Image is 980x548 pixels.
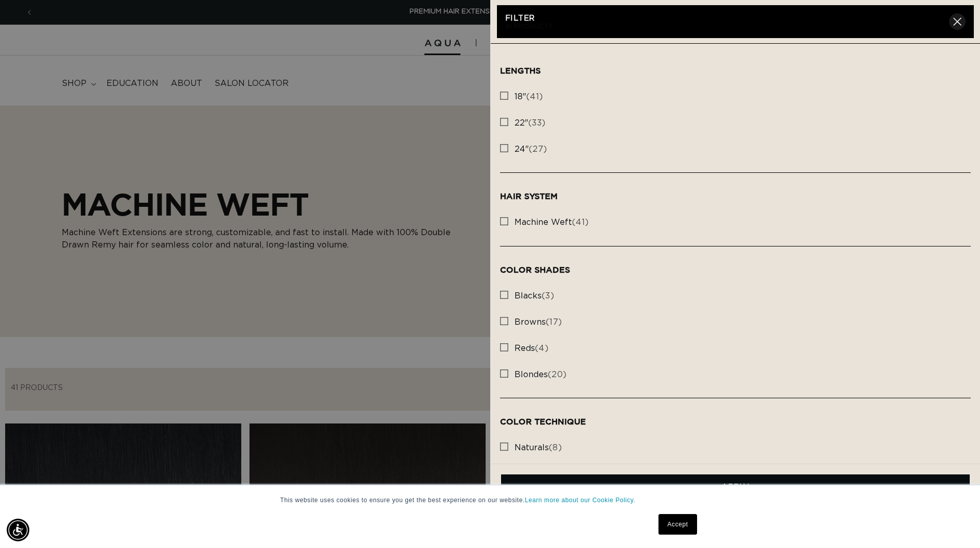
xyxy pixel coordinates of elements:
[500,66,971,76] h3: Lengths
[514,218,572,226] span: machine weft
[514,118,546,129] span: (33)
[514,318,546,326] span: browns
[514,444,549,452] span: naturals
[514,92,543,102] span: (41)
[514,443,562,453] span: (8)
[514,93,526,101] span: 18"
[514,292,542,300] span: blacks
[514,317,562,328] span: (17)
[514,217,589,228] span: (41)
[500,191,971,201] h3: Hair System
[514,119,528,127] span: 22"
[505,13,950,24] h2: Filter
[514,291,555,302] span: (3)
[525,497,635,504] a: Learn more about our Cookie Policy.
[514,370,548,379] span: blondes
[514,343,549,354] span: (4)
[658,514,697,535] a: Accept
[7,519,29,541] div: Accessibility Menu
[514,344,535,352] span: reds
[500,265,971,275] h3: Color Shades
[514,145,529,153] span: 24"
[501,474,970,501] button: Apply
[505,24,950,30] p: 41 products
[500,417,971,427] h3: Color Technique
[514,369,567,380] span: (20)
[929,499,980,548] iframe: Chat Widget
[514,144,547,155] span: (27)
[280,496,700,505] p: This website uses cookies to ensure you get the best experience on our website.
